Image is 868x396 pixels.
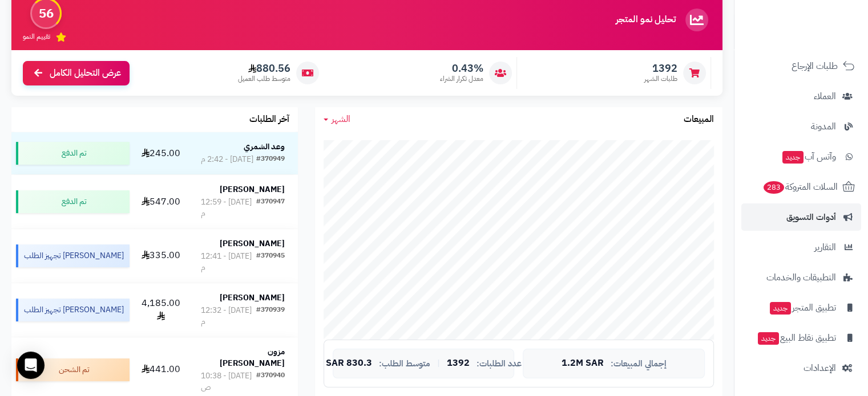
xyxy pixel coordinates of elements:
[814,88,836,104] span: العملاء
[644,62,677,75] span: 1392
[447,358,470,369] span: 1392
[16,358,130,381] div: تم الشحن
[220,346,285,369] strong: مزون [PERSON_NAME]
[201,251,256,273] div: [DATE] - 12:41 م
[741,324,861,352] a: تطبيق نقاط البيعجديد
[201,305,256,328] div: [DATE] - 12:32 م
[792,58,838,74] span: طلبات الإرجاع
[741,52,861,80] a: طلبات الإرجاع
[50,67,121,80] span: عرض التحليل الكامل
[741,294,861,321] a: تطبيق المتجرجديد
[770,302,791,315] span: جديد
[764,181,784,194] span: 283
[16,142,130,165] div: تم الدفع
[256,251,285,273] div: #370945
[762,179,838,195] span: السلات المتروكة
[16,299,130,321] div: [PERSON_NAME] تجهيز الطلب
[758,332,779,345] span: جديد
[741,203,861,231] a: أدوات التسويق
[201,197,256,219] div: [DATE] - 12:59 م
[220,238,285,250] strong: [PERSON_NAME]
[201,370,256,393] div: [DATE] - 10:38 ص
[684,115,714,125] h3: المبيعات
[134,132,188,174] td: 245.00
[134,175,188,228] td: 547.00
[769,300,836,316] span: تطبيق المتجر
[16,190,130,213] div: تم الدفع
[256,197,285,219] div: #370947
[440,74,483,84] span: معدل تكرار الشراء
[256,370,285,393] div: #370940
[790,32,857,56] img: logo-2.png
[741,83,861,110] a: العملاء
[440,62,483,75] span: 0.43%
[781,149,836,165] span: وآتس آب
[23,61,130,85] a: عرض التحليل الكامل
[616,15,676,25] h3: تحليل نمو المتجر
[256,305,285,328] div: #370939
[23,32,50,42] span: تقييم النمو
[741,354,861,382] a: الإعدادات
[16,244,130,267] div: [PERSON_NAME] تجهيز الطلب
[757,330,836,346] span: تطبيق نقاط البيع
[741,264,861,291] a: التطبيقات والخدمات
[782,151,804,164] span: جديد
[741,173,861,201] a: السلات المتروكة283
[238,74,290,84] span: متوسط طلب العميل
[766,270,836,285] span: التطبيقات والخدمات
[741,234,861,261] a: التقارير
[238,62,290,75] span: 880.56
[741,143,861,170] a: وآتس آبجديد
[741,113,861,140] a: المدونة
[220,183,285,195] strong: [PERSON_NAME]
[324,113,350,126] a: الشهر
[244,141,285,153] strong: وعد الشمري
[804,360,836,376] span: الإعدادات
[811,119,836,134] span: المدونة
[379,359,430,369] span: متوسط الطلب:
[201,154,253,165] div: [DATE] - 2:42 م
[17,352,45,379] div: Open Intercom Messenger
[786,209,836,225] span: أدوات التسويق
[437,359,440,368] span: |
[134,283,188,337] td: 4,185.00
[332,112,350,126] span: الشهر
[249,115,289,125] h3: آخر الطلبات
[477,359,522,369] span: عدد الطلبات:
[134,229,188,283] td: 335.00
[326,358,372,369] span: 830.3 SAR
[814,239,836,255] span: التقارير
[562,358,604,369] span: 1.2M SAR
[256,154,285,165] div: #370949
[611,359,667,369] span: إجمالي المبيعات:
[644,74,677,84] span: طلبات الشهر
[220,292,285,304] strong: [PERSON_NAME]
